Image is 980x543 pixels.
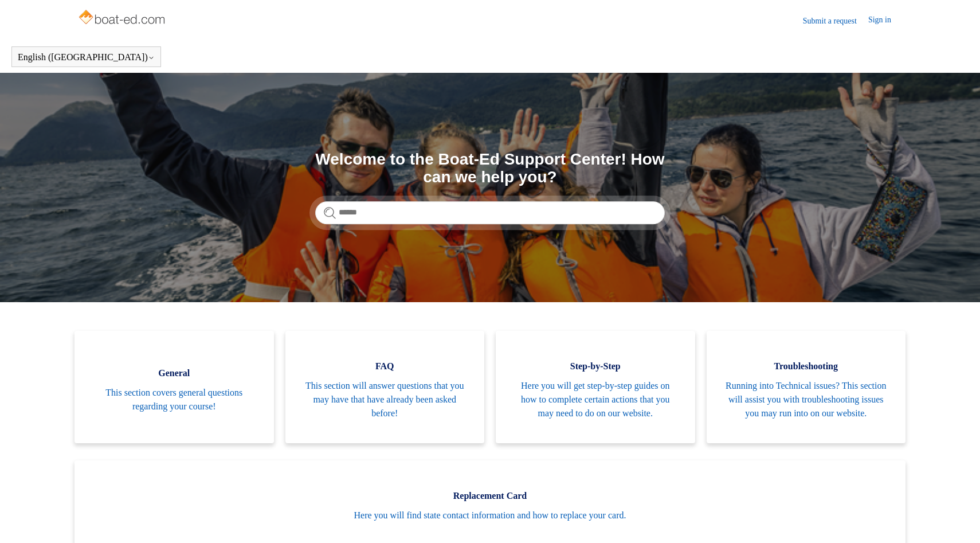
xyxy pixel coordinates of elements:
[803,15,868,27] a: Submit a request
[315,151,665,186] h1: Welcome to the Boat-Ed Support Center! How can we help you?
[92,509,888,522] span: Here you will find state contact information and how to replace your card.
[868,14,903,28] a: Sign in
[92,366,257,380] span: General
[707,331,906,443] a: Troubleshooting Running into Technical issues? This section will assist you with troubleshooting ...
[513,360,678,373] span: Step-by-Step
[724,379,889,420] span: Running into Technical issues? This section will assist you with troubleshooting issues you may r...
[92,489,888,503] span: Replacement Card
[77,7,168,30] img: Boat-Ed Help Center home page
[942,505,971,534] div: Live chat
[513,379,678,420] span: Here you will get step-by-step guides on how to complete certain actions that you may need to do ...
[315,201,665,224] input: Search
[303,360,468,373] span: FAQ
[303,379,468,420] span: This section will answer questions that you may have that have already been asked before!
[92,386,257,413] span: This section covers general questions regarding your course!
[18,52,155,62] button: English ([GEOGRAPHIC_DATA])
[75,331,274,443] a: General This section covers general questions regarding your course!
[496,331,695,443] a: Step-by-Step Here you will get step-by-step guides on how to complete certain actions that you ma...
[724,360,889,373] span: Troubleshooting
[285,331,485,443] a: FAQ This section will answer questions that you may have that have already been asked before!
